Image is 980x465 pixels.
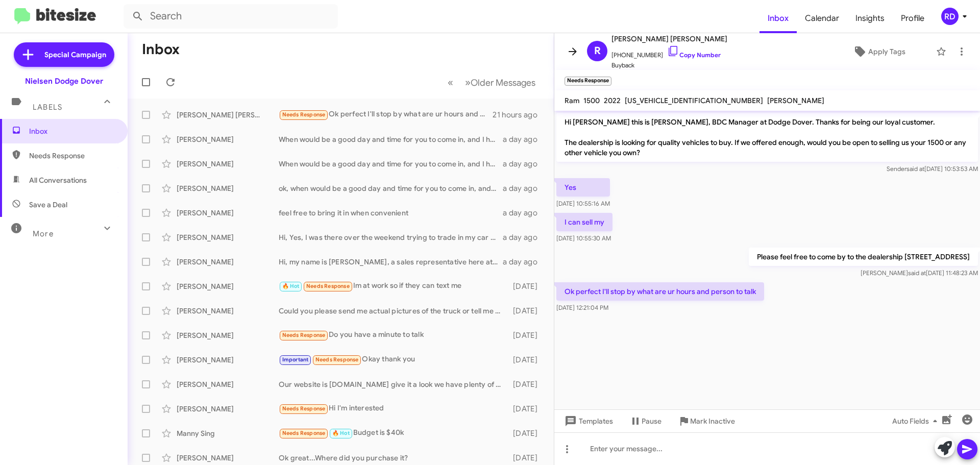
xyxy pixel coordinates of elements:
[25,76,103,86] div: Nielsen Dodge Dover
[749,248,978,266] p: Please feel free to come by to the dealership [STREET_ADDRESS]
[177,208,279,218] div: [PERSON_NAME]
[941,8,959,25] div: RD
[448,76,453,89] span: «
[861,269,978,277] span: [PERSON_NAME] [DATE] 11:48:23 AM
[279,280,508,292] div: Im at work so if they can text me
[29,175,87,185] span: All Conversations
[442,72,459,93] button: Previous
[611,33,727,45] span: [PERSON_NAME] [PERSON_NAME]
[503,208,546,218] div: a day ago
[556,304,608,311] span: [DATE] 12:21:04 PM
[556,282,764,301] p: Ok perfect I'll stop by what are ur hours and person to talk
[562,412,613,430] span: Templates
[508,428,546,438] div: [DATE]
[847,4,893,33] a: Insights
[594,43,601,59] span: R
[621,412,670,430] button: Pause
[282,405,326,412] span: Needs Response
[887,165,978,173] span: Sender [DATE] 10:53:53 AM
[14,42,114,67] a: Special Campaign
[554,412,621,430] button: Templates
[332,430,350,436] span: 🔥 Hot
[670,412,743,430] button: Mark Inactive
[306,283,350,289] span: Needs Response
[279,109,493,120] div: Ok perfect I'll stop by what are ur hours and person to talk
[33,103,62,112] span: Labels
[892,412,941,430] span: Auto Fields
[177,453,279,463] div: [PERSON_NAME]
[565,77,611,86] small: Needs Response
[508,281,546,291] div: [DATE]
[868,42,905,61] span: Apply Tags
[471,77,535,88] span: Older Messages
[667,51,721,59] a: Copy Number
[177,404,279,414] div: [PERSON_NAME]
[177,330,279,340] div: [PERSON_NAME]
[508,330,546,340] div: [DATE]
[611,60,727,70] span: Buyback
[556,234,611,242] span: [DATE] 10:55:30 AM
[893,4,933,33] a: Profile
[556,113,978,162] p: Hi [PERSON_NAME] this is [PERSON_NAME], BDC Manager at Dodge Dover. Thanks for being our loyal cu...
[282,356,309,363] span: Important
[884,412,949,430] button: Auto Fields
[177,134,279,144] div: [PERSON_NAME]
[508,306,546,316] div: [DATE]
[565,96,579,105] span: Ram
[908,269,926,277] span: said at
[508,453,546,463] div: [DATE]
[282,111,326,118] span: Needs Response
[933,8,969,25] button: RD
[767,96,824,105] span: [PERSON_NAME]
[124,4,338,29] input: Search
[279,329,508,341] div: Do you have a minute to talk
[556,213,612,231] p: I can sell my
[826,42,931,61] button: Apply Tags
[177,355,279,365] div: [PERSON_NAME]
[625,96,763,105] span: [US_VEHICLE_IDENTIFICATION_NUMBER]
[583,96,600,105] span: 1500
[508,355,546,365] div: [DATE]
[611,45,727,60] span: [PHONE_NUMBER]
[604,96,621,105] span: 2022
[279,453,508,463] div: Ok great...Where did you purchase it?
[282,430,326,436] span: Needs Response
[279,306,508,316] div: Could you please send me actual pictures of the truck or tell me where I could see pictures on line.
[279,427,508,439] div: Budget is $40k
[906,165,924,173] span: said at
[177,281,279,291] div: [PERSON_NAME]
[177,110,279,120] div: [PERSON_NAME] [PERSON_NAME]
[177,159,279,169] div: [PERSON_NAME]
[797,4,847,33] a: Calendar
[759,4,797,33] a: Inbox
[29,200,67,210] span: Save a Deal
[177,257,279,267] div: [PERSON_NAME]
[279,159,503,169] div: When would be a good day and time for you to come in, and I have my used car manager to look at y...
[177,428,279,438] div: Manny Sing
[177,232,279,242] div: [PERSON_NAME]
[508,379,546,389] div: [DATE]
[503,159,546,169] div: a day ago
[29,126,116,136] span: Inbox
[177,379,279,389] div: [PERSON_NAME]
[279,379,508,389] div: Our website is [DOMAIN_NAME] give it a look we have plenty of vehicles
[282,332,326,338] span: Needs Response
[142,41,180,58] h1: Inbox
[508,404,546,414] div: [DATE]
[279,354,508,365] div: Okay thank you
[503,257,546,267] div: a day ago
[29,151,116,161] span: Needs Response
[642,412,661,430] span: Pause
[465,76,471,89] span: »
[442,72,542,93] nav: Page navigation example
[279,232,503,242] div: Hi, Yes, I was there over the weekend trying to trade in my car for one of your newer models. How...
[556,200,610,207] span: [DATE] 10:55:16 AM
[279,257,503,267] div: Hi, my name is [PERSON_NAME], a sales representative here at Dover Dodge. I'd like to take a mome...
[459,72,542,93] button: Next
[556,178,610,197] p: Yes
[177,306,279,316] div: [PERSON_NAME]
